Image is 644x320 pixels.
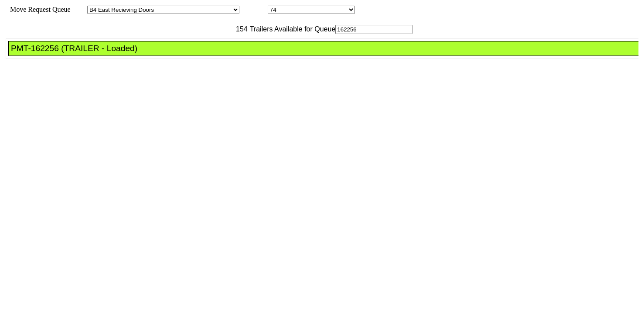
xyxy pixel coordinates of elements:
[72,6,85,13] span: Area
[232,25,248,33] span: 154
[11,44,644,53] div: PMT-162256 (TRAILER - Loaded)
[248,25,336,33] span: Trailers Available for Queue
[6,6,71,13] span: Move Request Queue
[241,6,266,13] span: Location
[335,25,412,34] input: Filter Available Trailers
